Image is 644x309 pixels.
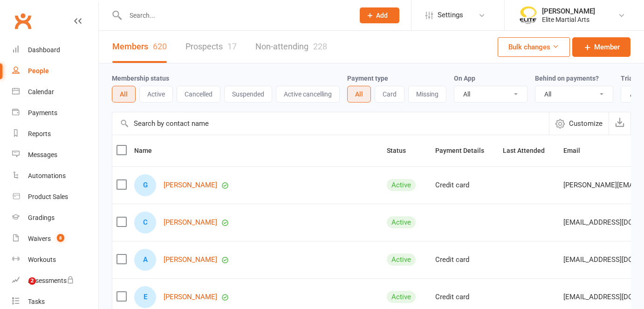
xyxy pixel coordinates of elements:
a: [PERSON_NAME] [164,219,217,227]
a: Workouts [12,249,98,270]
a: Messages [12,144,98,165]
div: 17 [227,41,237,51]
button: Bulk changes [498,37,570,57]
a: Assessments [12,270,98,291]
span: Settings [438,5,463,26]
a: [PERSON_NAME] [164,293,217,301]
button: Cancelled [177,86,220,103]
span: 2 [28,277,36,285]
button: All [112,86,136,103]
div: Credit card [435,181,494,189]
span: Last Attended [503,147,555,154]
div: 620 [153,41,167,51]
input: Search... [123,9,348,22]
button: Active [139,86,173,103]
a: Product Sales [12,186,98,207]
a: Non-attending228 [255,31,327,63]
a: Prospects17 [185,31,237,63]
label: Behind on payments? [535,75,599,82]
a: Reports [12,124,98,144]
a: Members620 [112,31,167,63]
iframe: Intercom live chat [9,277,32,300]
span: Customize [569,118,603,129]
div: Active [387,179,416,191]
span: Member [594,41,620,53]
label: Payment type [347,75,388,82]
div: Elite Martial Arts [542,15,595,24]
button: Last Attended [503,145,555,156]
div: Elias [134,286,156,308]
span: 8 [57,234,64,242]
a: [PERSON_NAME] [164,256,217,264]
div: Waivers [28,235,51,242]
span: Name [134,147,162,154]
span: Email [563,147,590,154]
button: Status [387,145,416,156]
button: Missing [408,86,446,103]
a: Gradings [12,207,98,228]
a: Calendar [12,82,98,103]
div: Reports [28,130,51,137]
div: Workouts [28,256,56,263]
a: Dashboard [12,40,98,61]
div: Calendar [28,88,54,96]
div: Assessments [28,277,74,284]
span: Status [387,147,416,154]
a: Payments [12,103,98,124]
button: Active cancelling [276,86,340,103]
a: Member [572,37,630,57]
label: On App [454,75,475,82]
a: [PERSON_NAME] [164,181,217,189]
div: Gradings [28,214,55,221]
button: Email [563,145,590,156]
input: Search by contact name [112,112,549,135]
div: Payments [28,109,57,117]
img: thumb_image1508806937.png [519,6,537,25]
a: People [12,61,98,82]
div: Automations [28,172,66,179]
div: Gagana [134,174,156,196]
div: Tasks [28,298,45,305]
button: Name [134,145,162,156]
div: 228 [313,41,327,51]
div: Active [387,254,416,266]
button: Customize [549,112,609,135]
div: Product Sales [28,193,68,200]
a: Clubworx [11,9,34,33]
span: Add [376,12,388,19]
div: Alberto [134,249,156,271]
button: Add [360,7,399,23]
label: Membership status [112,75,169,82]
div: Credit card [435,256,494,264]
a: Automations [12,165,98,186]
button: Card [375,86,404,103]
div: Credit card [435,293,494,301]
a: Waivers 8 [12,228,98,249]
div: Active [387,291,416,303]
button: Payment Details [435,145,494,156]
div: Messages [28,151,57,158]
div: People [28,67,49,75]
div: [PERSON_NAME] [542,7,595,15]
div: Christopher [134,212,156,233]
button: All [347,86,371,103]
button: Suspended [224,86,272,103]
div: Dashboard [28,46,60,54]
div: Active [387,216,416,228]
span: Payment Details [435,147,494,154]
